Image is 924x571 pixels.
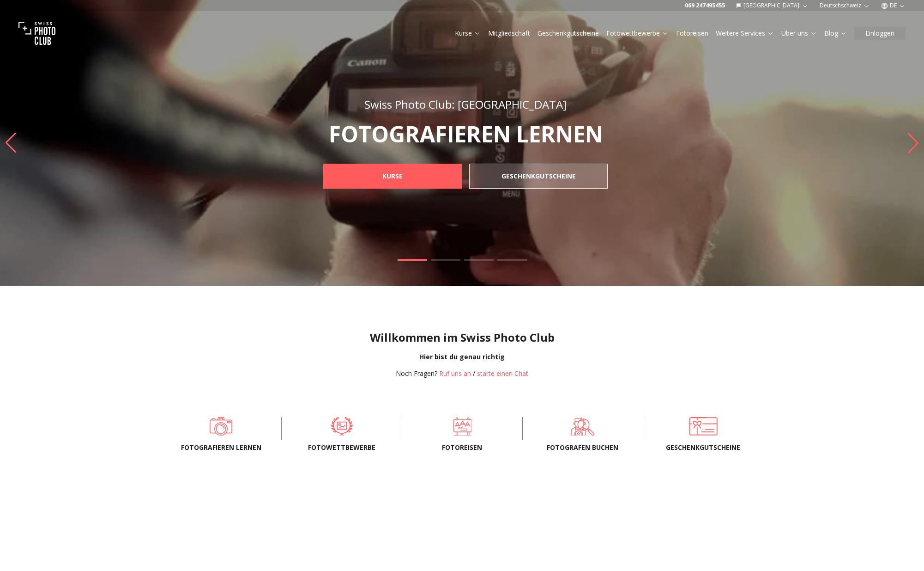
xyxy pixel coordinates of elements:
img: Swiss photo club [18,15,55,52]
a: Fotoreisen [676,29,708,38]
span: FOTOGRAFEN BUCHEN [537,443,628,452]
button: Kurse [451,27,484,40]
span: Noch Fragen? [396,369,437,378]
a: Geschenkgutscheine [658,417,749,436]
span: Geschenkgutscheine [658,443,749,452]
div: Hier bist du genau richtig [7,352,917,362]
a: Fotografieren lernen [176,417,266,436]
span: Fotowettbewerbe [296,443,387,452]
a: Über uns [781,29,817,38]
a: Blog [824,29,847,38]
a: GESCHENKGUTSCHEINE [469,164,608,189]
button: Geschenkgutscheine [534,27,603,40]
span: Fotografieren lernen [176,443,266,452]
button: Fotoreisen [672,27,712,40]
button: Blog [821,27,851,40]
a: FOTOGRAFEN BUCHEN [537,417,628,436]
a: KURSE [323,164,462,189]
a: Weitere Services [716,29,774,38]
a: Fotoreisen [417,417,507,436]
b: GESCHENKGUTSCHEINE [501,172,576,181]
button: starte einen Chat [477,369,528,378]
div: / [396,369,528,378]
a: Kurse [455,29,481,38]
span: Fotoreisen [417,443,507,452]
a: Mitgliedschaft [488,29,530,38]
button: Weitere Services [712,27,778,40]
h1: Willkommen im Swiss Photo Club [7,330,917,345]
p: FOTOGRAFIEREN LERNEN [303,123,628,145]
button: Fotowettbewerbe [603,27,672,40]
button: Über uns [778,27,821,40]
b: KURSE [382,172,403,181]
span: Swiss Photo Club: [GEOGRAPHIC_DATA] [364,97,567,112]
a: Ruf uns an [439,369,471,378]
button: Mitgliedschaft [484,27,534,40]
button: Einloggen [854,27,906,40]
a: Fotowettbewerbe [296,417,387,436]
a: Geschenkgutscheine [537,29,599,38]
a: 069 247495455 [685,2,725,9]
a: Fotowettbewerbe [606,29,669,38]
